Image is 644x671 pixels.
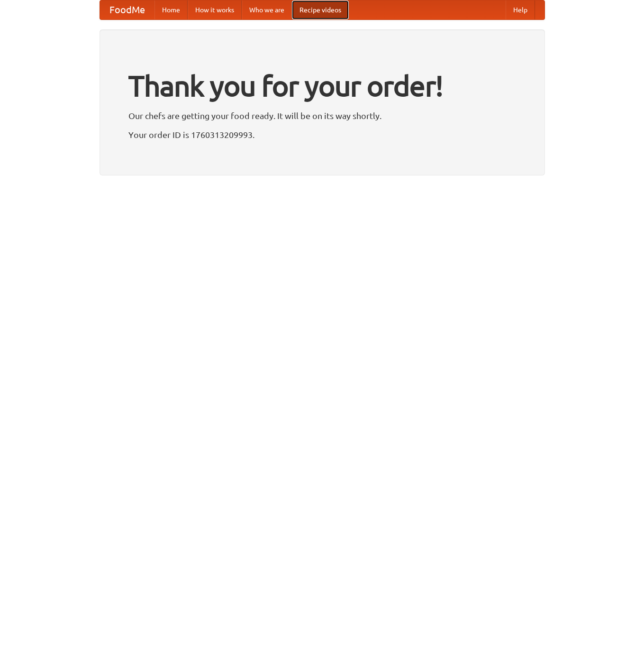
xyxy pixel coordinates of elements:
[128,128,516,142] p: Your order ID is 1760313209993.
[128,63,516,109] h1: Thank you for your order!
[292,0,349,19] a: Recipe videos
[506,0,535,19] a: Help
[154,0,188,19] a: Home
[100,0,154,19] a: FoodMe
[128,109,516,123] p: Our chefs are getting your food ready. It will be on its way shortly.
[242,0,292,19] a: Who we are
[188,0,242,19] a: How it works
